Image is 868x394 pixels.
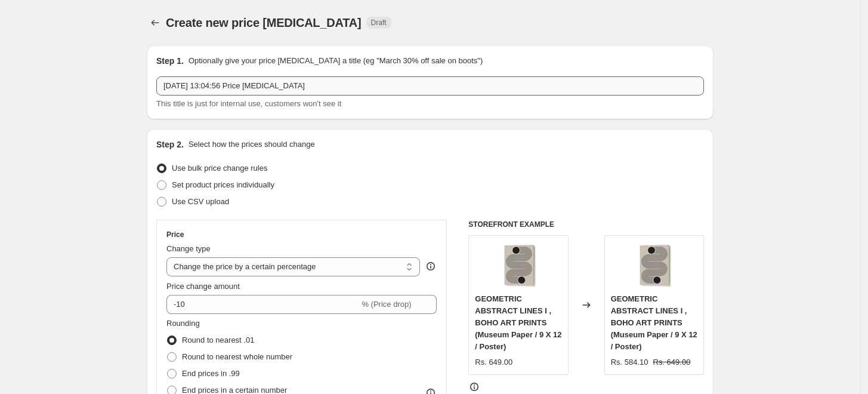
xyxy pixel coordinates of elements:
h6: STOREFRONT EXAMPLE [468,220,704,229]
span: Price change amount [166,282,240,291]
span: Use bulk price change rules [172,164,267,173]
input: 30% off holiday sale [156,76,704,96]
span: Rounding [166,319,200,328]
span: Create new price [MEDICAL_DATA] [166,16,362,29]
span: GEOMETRIC ABSTRACT LINES I , BOHO ART PRINTS (Museum Paper / 9 X 12 / Poster) [611,294,697,351]
span: This title is just for internal use, customers won't see it [156,99,341,108]
h2: Step 1. [156,55,184,67]
span: Round to nearest .01 [182,335,254,344]
img: gallerywrap-resized_212f066c-7c3d-4415-9b16-553eb73bee29_80x.jpg [495,242,542,290]
button: Price change jobs [147,14,163,31]
div: help [425,260,437,272]
span: % (Price drop) [362,300,411,309]
span: Set product prices individually [172,180,274,189]
span: Use CSV upload [172,197,229,206]
img: gallerywrap-resized_212f066c-7c3d-4415-9b16-553eb73bee29_80x.jpg [630,242,678,290]
strike: Rs. 649.00 [653,356,691,368]
div: Rs. 649.00 [475,356,512,368]
span: GEOMETRIC ABSTRACT LINES I , BOHO ART PRINTS (Museum Paper / 9 X 12 / Poster) [475,294,561,351]
span: Round to nearest whole number [182,352,292,361]
p: Select how the prices should change [189,138,315,150]
span: Change type [166,244,211,253]
h2: Step 2. [156,138,184,150]
h3: Price [166,230,184,239]
span: End prices in .99 [182,369,240,378]
input: -15 [166,295,359,314]
span: Draft [371,18,387,27]
div: Rs. 584.10 [611,356,648,368]
p: Optionally give your price [MEDICAL_DATA] a title (eg "March 30% off sale on boots") [189,55,483,67]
